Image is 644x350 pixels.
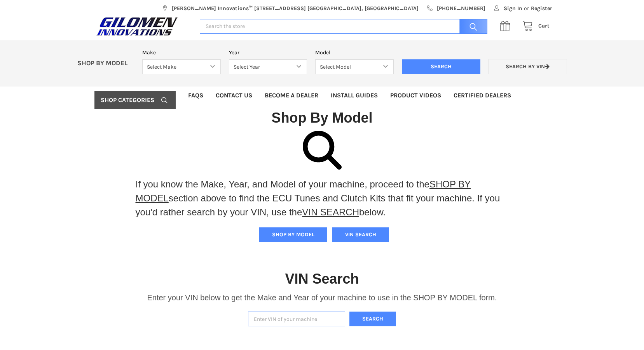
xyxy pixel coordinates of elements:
a: Product Videos [384,87,447,104]
a: Become a Dealer [258,87,325,104]
span: Cart [538,23,550,29]
span: [PERSON_NAME] Innovations™ [STREET_ADDRESS] [GEOGRAPHIC_DATA], [GEOGRAPHIC_DATA] [172,4,419,12]
h1: VIN Search [285,270,359,288]
a: GILOMEN INNOVATIONS [94,17,192,36]
a: SHOP BY MODEL [136,179,471,203]
p: SHOP BY MODEL [73,59,138,68]
input: Search [402,59,480,74]
p: If you know the Make, Year, and Model of your machine, proceed to the section above to find the E... [136,177,509,219]
a: Shop Categories [94,91,175,109]
label: Make [142,49,221,57]
a: VIN SEARCH [302,207,359,217]
h1: Shop By Model [94,109,549,126]
a: FAQs [182,87,209,104]
span: Sign In [504,4,522,12]
a: Certified Dealers [447,87,517,104]
a: Contact Us [209,87,258,104]
img: GILOMEN INNOVATIONS [94,17,180,36]
button: Search [349,312,396,327]
button: SHOP BY MODEL [259,227,327,242]
p: Enter your VIN below to get the Make and Year of your machine to use in the SHOP BY MODEL form. [147,292,497,303]
a: Cart [518,21,550,31]
label: Model [315,49,394,57]
a: Install Guides [325,87,384,104]
label: Year [229,49,307,57]
input: Enter VIN of your machine [248,312,345,327]
span: [PHONE_NUMBER] [437,4,485,12]
a: Search by VIN [489,59,567,74]
input: Search [456,19,487,34]
input: Search the store [200,19,487,34]
button: VIN SEARCH [332,227,389,242]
